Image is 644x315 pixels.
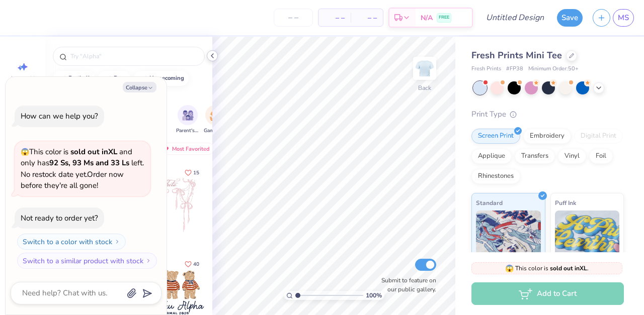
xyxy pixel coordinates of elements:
[574,129,623,144] div: Digital Print
[157,143,214,155] div: Most Favorited
[69,51,198,61] input: Try "Alpha"
[357,13,377,23] span: – –
[476,197,503,208] span: Standard
[528,65,579,73] span: Minimum Order: 50 +
[182,110,194,121] img: Parent's Weekend Image
[550,264,587,272] strong: sold out in XL
[70,147,117,157] strong: sold out in XL
[471,109,624,120] div: Print Type
[471,149,512,164] div: Applique
[439,14,449,21] span: FREE
[204,105,227,135] div: filter for Game Day
[180,257,204,271] button: Like
[21,111,98,121] div: How can we help you?
[274,9,313,27] input: – –
[193,170,199,175] span: 15
[613,9,634,27] a: MS
[476,211,541,261] img: Standard
[366,291,382,300] span: 100 %
[21,213,98,223] div: Not ready to order yet?
[49,158,129,168] strong: 92 Ss, 93 Ms and 33 Ls
[149,75,184,81] div: homecoming
[418,83,431,92] div: Back
[180,166,204,179] button: Like
[523,129,571,144] div: Embroidery
[176,105,199,135] button: filter button
[471,49,562,61] span: Fresh Prints Mini Tee
[134,71,189,86] button: homecoming
[471,65,501,73] span: Fresh Prints
[68,75,90,81] div: football
[558,149,586,164] div: Vinyl
[505,264,514,273] span: 😱
[618,12,629,24] span: MS
[555,197,576,208] span: Puff Ink
[58,75,66,81] img: trend_line.gif
[17,234,126,250] button: Switch to a color with stock
[17,253,157,269] button: Switch to a similar product with stock
[589,149,613,164] div: Foil
[145,258,151,264] img: Switch to a similar product with stock
[421,13,433,23] span: N/A
[139,75,147,81] img: trend_line.gif
[114,75,126,81] div: bear
[98,71,130,86] button: bear
[505,264,589,273] span: This color is .
[11,74,35,82] span: Image AI
[376,276,436,294] label: Submit to feature on our public gallery.
[21,147,144,191] span: This color is and only has left . No restock date yet. Order now before they're all gone!
[21,147,29,157] span: 😱
[415,58,435,78] img: Back
[53,71,95,86] button: football
[204,105,227,135] button: filter button
[193,262,199,267] span: 40
[104,75,112,81] img: trend_line.gif
[471,129,520,144] div: Screen Print
[471,169,520,184] div: Rhinestones
[515,149,555,164] div: Transfers
[176,105,199,135] div: filter for Parent's Weekend
[557,9,583,27] button: Save
[506,65,523,73] span: # FP38
[204,127,227,135] span: Game Day
[478,8,552,28] input: Untitled Design
[325,13,345,23] span: – –
[176,127,199,135] span: Parent's Weekend
[114,239,120,245] img: Switch to a color with stock
[210,110,221,121] img: Game Day Image
[555,211,620,261] img: Puff Ink
[123,82,156,92] button: Collapse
